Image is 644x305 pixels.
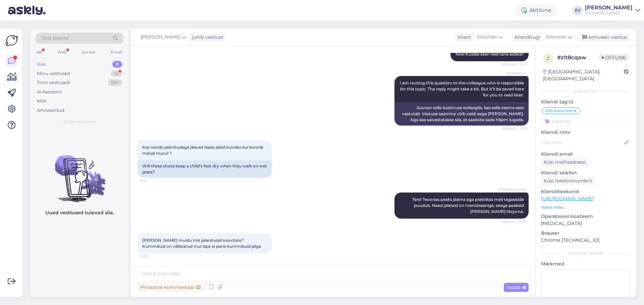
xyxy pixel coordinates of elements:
div: Web [56,48,68,57]
span: info küsimine [545,109,573,113]
span: Nähtud ✓ 10:11 [501,62,527,67]
p: Klienditeekond [541,188,631,195]
span: Saada [506,284,526,290]
span: Tere! Teoorias peaks jääma aga praktikas meil tagasiside puudub. Need jalatsid on membraaniga, se... [412,197,525,214]
div: Suunan selle küsimuse kolleegile, kes selle teema eest vastutab. Vastuse saamine võib veidi aega ... [394,102,529,126]
span: Nähtud ✓ 10:11 [501,126,527,131]
span: [PERSON_NAME] [498,187,527,192]
div: Will these shoes keep a child's feet dry when they walk on wet grass? [138,160,272,178]
div: # zlt8cqaw [557,54,599,62]
div: EV [573,6,582,15]
div: [PERSON_NAME] [585,5,633,10]
div: juhib vestlust [190,34,224,41]
span: AI Assistent [501,71,527,76]
p: Vaata edasi ... [541,204,631,210]
div: Arhiveeri vestlus [578,33,630,42]
p: Märkmed [541,260,631,268]
div: All [36,48,43,57]
div: AI Assistent [37,89,62,95]
span: Otsi kliente [42,35,68,42]
span: [PERSON_NAME] muidu mis jalanõusid soovitate? Kummikud on välistatud mul laps ei pane kummikuid j... [142,238,261,249]
p: [MEDICAL_DATA] [541,220,631,227]
div: 55 [111,70,122,77]
div: Kõik [37,98,47,104]
div: [DOMAIN_NAME] [585,10,633,16]
span: Uued vestlused [64,119,95,125]
p: Operatsioonisüsteem [541,213,631,220]
div: Arhiveeritud [37,107,64,114]
div: Socials [80,48,97,57]
div: Minu vestlused [37,70,70,77]
div: 99+ [108,79,122,86]
span: Estonian [477,33,497,41]
p: Kliendi nimi [541,129,631,136]
a: [PERSON_NAME][DOMAIN_NAME] [585,5,640,16]
div: Klient [455,34,471,41]
div: [GEOGRAPHIC_DATA], [GEOGRAPHIC_DATA] [543,68,624,82]
img: No chats [30,143,129,203]
p: Brauser [541,230,631,237]
div: Klienditugi [512,34,540,41]
div: Email [109,48,123,57]
img: Askly Logo [5,34,18,47]
span: 10:18 [140,254,165,259]
div: 0 [112,61,122,68]
input: Lisa tag [541,116,631,126]
span: [PERSON_NAME] [141,33,180,41]
span: Offline [599,54,629,61]
a: [URL][DOMAIN_NAME] [541,196,594,202]
input: Lisa nimi [541,139,623,146]
span: Kas nende jalanõudega jäävad lapse jalad kuivaks kui künnib märjal murul ? [142,145,264,156]
p: Uued vestlused tulevad siia. [45,209,114,216]
span: Estonian [546,33,567,41]
span: z [547,56,549,61]
p: Kliendi tag'id [541,98,631,105]
div: [PERSON_NAME] [541,250,631,256]
p: Chrome [TECHNICAL_ID] [541,237,631,244]
p: Kliendi telefon [541,169,631,176]
div: Küsi meiliaadressi [541,158,589,167]
span: Nähtud ✓ 10:16 [501,219,527,224]
div: Kliendi info [541,88,631,94]
div: Aktiivne [516,4,557,16]
div: Uus [37,61,46,68]
div: Tiimi vestlused [37,79,70,86]
span: Tere! Kuidas saan teid täna aidata? [455,52,524,57]
div: Küsi telefoninumbrit [541,176,595,185]
span: I am routing this question to the colleague who is responsible for this topic. The reply might ta... [400,80,525,97]
span: 10:11 [140,178,165,183]
p: Kliendi email [541,151,631,158]
div: Privaatne kommentaar [138,283,203,292]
